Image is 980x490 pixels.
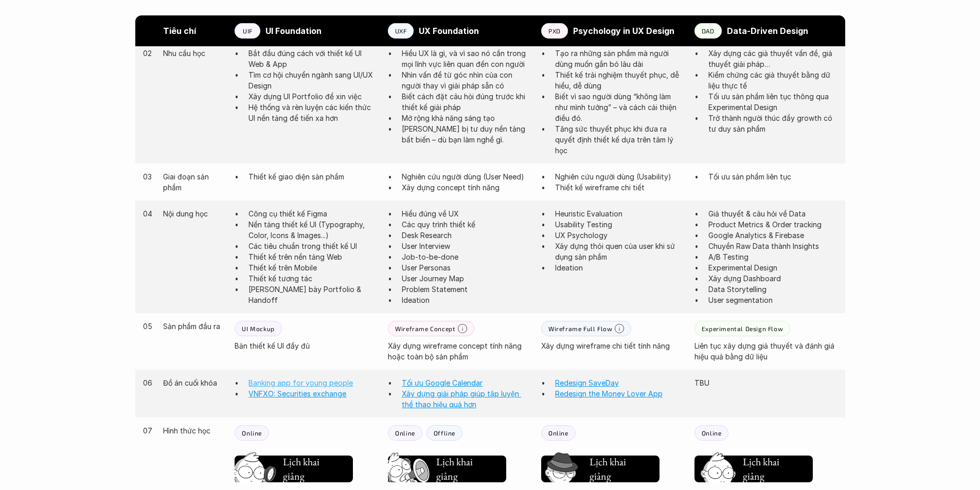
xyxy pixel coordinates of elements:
[548,429,568,437] p: Online
[555,241,684,262] p: Xây dựng thói quen của user khi sử dụng sản phẩm
[143,208,153,219] p: 04
[402,273,531,284] p: User Journey Map
[395,27,407,34] p: UXF
[143,321,153,332] p: 05
[555,69,684,91] p: Thiết kế trải nghiệm thuyết phục, dễ hiểu, dễ dùng
[694,451,813,482] a: Lịch khai giảng
[555,378,619,387] a: Redesign SaveDay
[402,113,531,123] p: Mở rộng khả năng sáng tạo
[248,378,353,387] a: Banking app for young people
[248,219,378,241] p: Nền tảng thiết kế UI (Typography, Color, Icons & Images...)
[402,182,531,193] p: Xây dựng concept tính năng
[163,171,224,193] p: Giai đoạn sản phẩm
[541,456,660,482] button: Lịch khai giảng
[143,377,153,388] p: 06
[388,340,531,362] p: Xây dựng wireframe concept tính năng hoặc toàn bộ sản phẩm
[702,429,722,437] p: Online
[402,241,531,251] p: User Interview
[235,340,378,351] p: Bản thiết kế UI đầy đủ
[590,455,628,483] h5: Lịch khai giảng
[163,26,196,36] strong: Tiêu chí
[248,69,378,91] p: Tìm cơ hội chuyển ngành sang UI/UX Design
[727,26,808,36] strong: Data-Driven Design
[248,251,378,262] p: Thiết kế trên nền tảng Web
[708,230,838,241] p: Google Analytics & Firebase
[248,273,378,284] p: Thiết kế tương tác
[402,389,521,409] a: Xây dựng giải pháp giúp tập luyện thể thao hiệu quả hơn
[163,208,224,219] p: Nội dung học
[248,284,378,305] p: [PERSON_NAME] bày Portfolio & Handoff
[402,251,531,262] p: Job-to-be-done
[248,262,378,273] p: Thiết kế trên Mobile
[555,182,684,193] p: Thiết kế wireframe chi tiết
[548,27,561,34] p: PXD
[248,102,378,123] p: Hệ thống và rèn luyện các kiến thức UI nền tảng để tiến xa hơn
[702,27,715,34] p: DAD
[555,91,684,123] p: Biết vì sao người dùng “không làm như mình tưởng” – và cách cải thiện điều đó.
[402,91,531,113] p: Biết cách đặt câu hỏi đúng trước khi thiết kế giải pháp
[248,389,346,398] a: VNFXO: Securities exchange
[419,26,479,36] strong: UX Foundation
[395,325,455,332] p: Wireframe Concept
[402,262,531,273] p: User Personas
[402,378,483,387] a: Tối ưu Google Calendar
[708,262,838,273] p: Experimental Design
[708,113,838,134] p: Trở thành người thúc đẩy growth có tư duy sản phẩm
[163,425,224,436] p: Hình thức học
[541,340,684,351] p: Xây dựng wireframe chi tiết tính năng
[402,284,531,295] p: Problem Statement
[555,48,684,69] p: Tạo ra những sản phẩm mà người dùng muốn gắn bó lâu dài
[694,377,838,388] p: TBU
[248,208,378,219] p: Công cụ thiết kế Figma
[708,251,838,262] p: A/B Testing
[708,295,838,305] p: User segmentation
[143,48,153,59] p: 02
[402,171,531,182] p: Nghiên cứu người dùng (User Need)
[402,208,531,219] p: Hiểu đúng về UX
[235,456,353,482] button: Lịch khai giảng
[143,171,153,182] p: 03
[402,48,531,69] p: Hiểu UX là gì, và vì sao nó cần trong mọi lĩnh vực liên quan đến con người
[402,230,531,241] p: Desk Research
[388,456,506,482] button: Lịch khai giảng
[555,230,684,241] p: UX Psychology
[702,325,783,332] p: Experimental Design Flow
[548,325,612,332] p: Wireframe Full Flow
[708,48,838,69] p: Xây dựng các giả thuyết vấn đề, giả thuyết giải pháp…
[708,219,838,230] p: Product Metrics & Order tracking
[708,208,838,219] p: Giả thuyết & câu hỏi về Data
[573,26,674,36] strong: Psychology in UX Design
[395,429,415,437] p: Online
[708,171,838,182] p: Tối ưu sản phẩm liên tục
[434,429,455,437] p: Offline
[248,171,378,182] p: Thiết kế giao diện sản phẩm
[555,389,663,398] a: Redesign the Money Lover App
[163,48,224,59] p: Nhu cầu học
[265,26,322,36] strong: UI Foundation
[541,451,660,482] a: Lịch khai giảng
[248,48,378,69] p: Bắt đầu đúng cách với thiết kế UI Web & App
[243,27,253,34] p: UIF
[555,262,684,273] p: Ideation
[708,284,838,295] p: Data Storytelling
[708,273,838,284] p: Xây dựng Dashboard
[248,91,378,102] p: Xây dựng UI Portfolio để xin việc
[242,429,262,437] p: Online
[555,171,684,182] p: Nghiên cứu người dùng (Usability)
[708,241,838,251] p: Chuyển Raw Data thành Insights
[402,295,531,305] p: Ideation
[248,241,378,251] p: Các tiêu chuẩn trong thiết kế UI
[235,451,353,482] a: Lịch khai giảng
[388,451,506,482] a: Lịch khai giảng
[436,455,474,483] h5: Lịch khai giảng
[555,219,684,230] p: Usability Testing
[708,69,838,91] p: Kiểm chứng các giả thuyết bằng dữ liệu thực tế
[163,377,224,388] p: Đồ án cuối khóa
[555,208,684,219] p: Heuristic Evaluation
[694,456,813,482] button: Lịch khai giảng
[708,91,838,113] p: Tối ưu sản phẩm liên tục thông qua Experimental Design
[283,455,321,483] h5: Lịch khai giảng
[402,123,531,145] p: [PERSON_NAME] bị tư duy nền tảng bất biến – dù bạn làm nghề gì.
[555,123,684,156] p: Tăng sức thuyết phục khi đưa ra quyết định thiết kế dựa trên tâm lý học
[163,321,224,332] p: Sản phẩm đầu ra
